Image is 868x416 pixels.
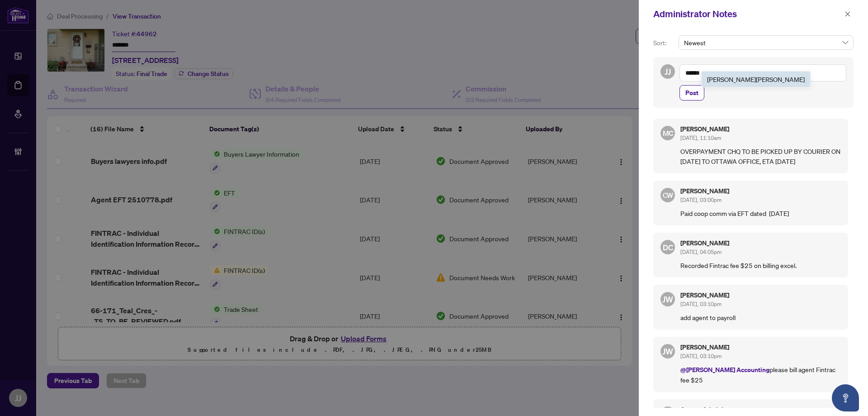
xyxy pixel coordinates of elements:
[680,353,722,359] span: [DATE], 03:10pm
[662,190,673,200] span: CW
[653,7,842,21] div: Administrator Notes
[680,364,841,385] p: please bill agent Fintrac fee $25
[662,293,673,306] span: JW
[680,365,769,374] span: @[PERSON_NAME] Accounting
[680,260,841,270] p: Recorded Fintrac fee $25 on billing excel.
[662,241,673,253] span: DC
[680,208,841,218] p: Paid coop comm via EFT dated [DATE]
[680,146,841,166] p: OVERPAYMENT CHQ TO BE PICKED UP BY COURIER ON [DATE] TO OTTAWA OFFICE, ETA [DATE]
[680,344,841,350] h5: [PERSON_NAME]
[680,301,722,307] span: [DATE], 03:10pm
[707,75,805,83] span: [PERSON_NAME]
[680,292,841,298] h5: [PERSON_NAME]
[680,188,841,194] h5: [PERSON_NAME]
[665,65,671,78] span: JJ
[680,240,841,246] h5: [PERSON_NAME]
[680,312,841,322] p: add agent to payroll
[680,196,722,203] span: [DATE], 03:00pm
[680,126,841,132] h5: [PERSON_NAME]
[707,75,756,83] b: [PERSON_NAME]
[662,127,673,139] span: MC
[653,38,675,48] p: Sort:
[679,85,704,100] button: Post
[685,86,698,100] span: Post
[680,249,722,255] span: [DATE], 04:05pm
[680,406,841,413] h5: Ottawa Administrator
[684,36,848,49] span: Newest
[844,11,851,17] span: close
[832,384,859,411] button: Open asap
[680,134,721,141] span: [DATE], 11:10am
[662,345,673,358] span: JW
